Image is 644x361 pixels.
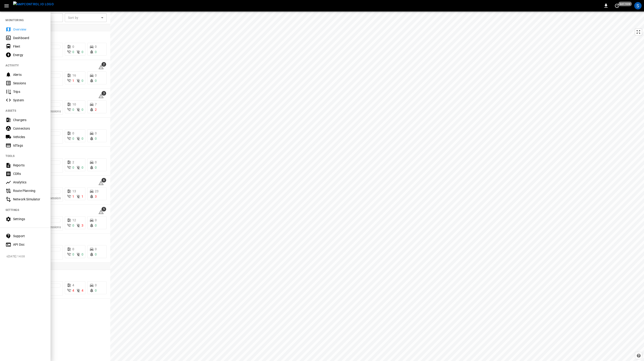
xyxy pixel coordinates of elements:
button: set refresh interval [613,2,621,9]
div: CDRs [13,171,45,176]
span: v [DATE] 14:08 [6,254,47,259]
div: Dashboard [13,36,45,40]
div: Alerts [13,72,45,77]
div: Settings [13,217,45,221]
div: Vehicles [13,135,45,139]
div: Connectors [13,126,45,131]
div: System [13,98,45,102]
div: Trips [13,89,45,94]
div: Network Simulator [13,197,45,202]
div: API Doc [13,242,45,247]
div: Energy [13,53,45,57]
div: Support [13,234,45,238]
div: Overview [13,27,45,32]
div: Route Planning [13,188,45,193]
div: IdTags [13,143,45,148]
span: just now [618,2,632,6]
div: Analytics [13,180,45,185]
div: Sessions [13,81,45,85]
div: Chargers [13,118,45,122]
img: ampcontrol.io logo [13,1,54,7]
div: profile-icon [634,2,641,9]
div: Reports [13,163,45,168]
div: Fleet [13,44,45,49]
